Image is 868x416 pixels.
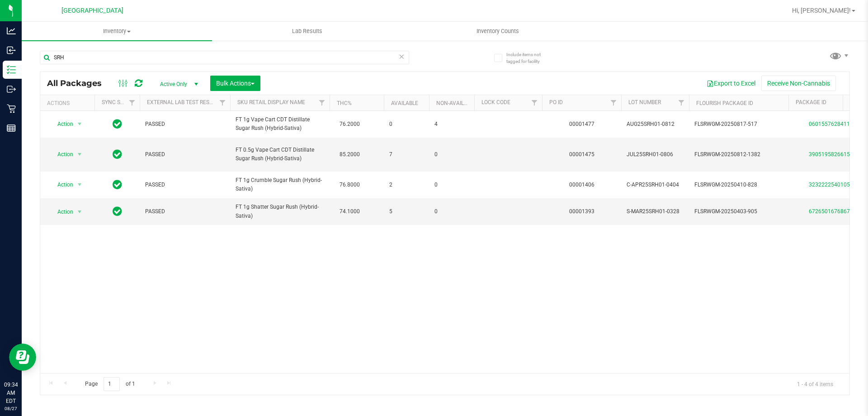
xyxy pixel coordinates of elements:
[212,22,402,41] a: Lab Results
[335,118,364,131] span: 76.2000
[627,150,684,159] span: JUL25SRH01-0806
[113,178,122,191] span: In Sync
[506,51,552,65] span: Include items not tagged for facility
[627,207,684,216] span: S-MAR25SRH01-0328
[628,99,661,105] a: Lot Number
[389,207,424,216] span: 5
[434,150,469,159] span: 0
[674,95,689,110] a: Filter
[77,377,142,391] span: Page of 1
[9,344,36,371] iframe: Resource center
[7,26,16,35] inline-svg: Analytics
[315,95,330,110] a: Filter
[145,150,225,159] span: PASSED
[694,181,783,189] span: FLSRWGM-20250410-828
[74,206,85,218] span: select
[40,51,409,64] input: Search Package ID, Item Name, SKU, Lot or Part Number...
[436,100,476,106] a: Non-Available
[237,99,305,105] a: Sku Retail Display Name
[398,51,405,62] span: Clear
[74,148,85,161] span: select
[236,115,324,133] span: FT 1g Vape Cart CDT Distillate Sugar Rush (Hybrid-Sativa)
[569,182,594,188] a: 00001406
[481,99,510,105] a: Lock Code
[809,121,859,127] a: 0601557628411695
[145,207,225,216] span: PASSED
[102,99,137,105] a: Sync Status
[22,22,212,41] a: Inventory
[49,118,74,130] span: Action
[569,208,594,215] a: 00001393
[434,181,469,189] span: 0
[389,120,424,129] span: 0
[434,120,469,129] span: 4
[335,178,364,191] span: 76.8000
[809,182,859,188] a: 3232222540105796
[389,150,424,159] span: 7
[7,124,16,133] inline-svg: Reports
[335,148,364,161] span: 85.2000
[402,22,593,41] a: Inventory Counts
[236,176,324,193] span: FT 1g Crumble Sugar Rush (Hybrid-Sativa)
[627,120,684,129] span: AUG25SRH01-0812
[549,99,563,105] a: PO ID
[280,27,335,35] span: Lab Results
[113,148,122,161] span: In Sync
[809,208,859,215] a: 6726501676867049
[694,120,783,129] span: FLSRWGM-20250817-517
[47,78,111,88] span: All Packages
[7,65,16,74] inline-svg: Inventory
[113,118,122,130] span: In Sync
[147,99,218,105] a: External Lab Test Result
[792,7,851,14] span: Hi, [PERSON_NAME]!
[104,377,120,391] input: 1
[464,27,531,35] span: Inventory Counts
[335,205,364,218] span: 74.1000
[701,76,761,91] button: Export to Excel
[74,178,85,191] span: select
[694,207,783,216] span: FLSRWGM-20250403-905
[210,76,260,91] button: Bulk Actions
[694,150,783,159] span: FLSRWGM-20250812-1382
[627,181,684,189] span: C-APR25SRH01-0404
[7,104,16,113] inline-svg: Retail
[391,100,418,106] a: Available
[4,405,18,412] p: 08/27
[606,95,621,110] a: Filter
[47,100,91,106] div: Actions
[236,203,324,220] span: FT 1g Shatter Sugar Rush (Hybrid-Sativa)
[61,7,123,14] span: [GEOGRAPHIC_DATA]
[337,100,352,106] a: THC%
[216,80,255,87] span: Bulk Actions
[49,178,74,191] span: Action
[569,151,594,158] a: 00001475
[145,120,225,129] span: PASSED
[527,95,542,110] a: Filter
[145,181,225,189] span: PASSED
[113,205,122,218] span: In Sync
[790,377,840,391] span: 1 - 4 of 4 items
[569,121,594,127] a: 00001477
[7,85,16,94] inline-svg: Outbound
[4,381,18,405] p: 09:34 AM EDT
[74,118,85,130] span: select
[125,95,140,110] a: Filter
[809,151,859,158] a: 3905195826615520
[215,95,230,110] a: Filter
[696,100,753,106] a: Flourish Package ID
[49,206,74,218] span: Action
[236,146,324,163] span: FT 0.5g Vape Cart CDT Distillate Sugar Rush (Hybrid-Sativa)
[49,148,74,161] span: Action
[761,76,836,91] button: Receive Non-Cannabis
[22,27,212,35] span: Inventory
[389,181,424,189] span: 2
[796,99,826,105] a: Package ID
[434,207,469,216] span: 0
[7,46,16,55] inline-svg: Inbound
